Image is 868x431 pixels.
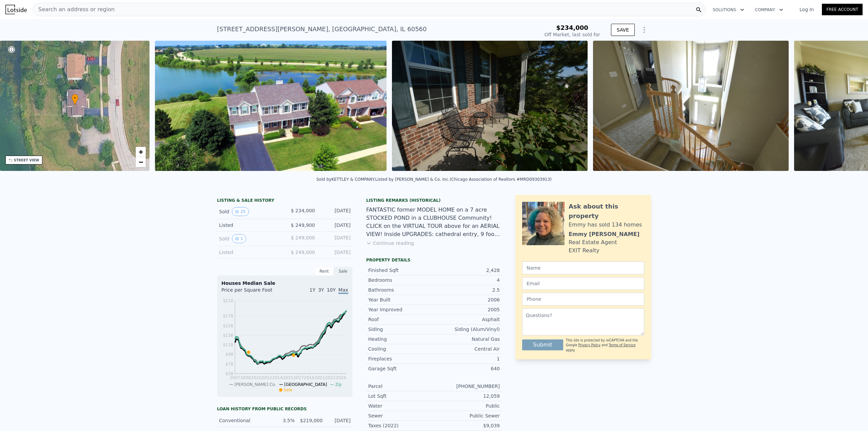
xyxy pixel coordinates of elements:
span: 10Y [327,287,336,293]
div: Heating [368,336,434,342]
div: Roof [368,316,434,323]
span: $234,000 [556,24,588,31]
tspan: 2008 [240,375,251,380]
a: Terms of Service [609,343,635,347]
div: $9,039 [434,422,500,429]
a: Log In [791,6,822,13]
div: 12,059 [434,393,500,399]
div: Year Built [368,296,434,303]
div: Fireplaces [368,355,434,362]
div: Rent [315,267,334,276]
div: 640 [434,365,500,372]
span: • [72,95,78,101]
span: $ 249,000 [291,235,315,240]
div: Asphalt [434,316,500,323]
tspan: 2012 [262,375,272,380]
tspan: $98 [225,352,233,357]
div: Houses Median Sale [221,280,348,287]
span: Search an address or region [33,5,115,14]
div: [DATE] [320,234,351,243]
tspan: 2022 [325,375,336,380]
tspan: $78 [225,362,233,367]
div: [DATE] [327,417,351,424]
div: [DATE] [320,222,351,229]
a: Zoom in [136,147,146,157]
div: Listed [219,249,279,256]
div: 2005 [434,306,500,313]
div: Price per Square Foot [221,287,285,297]
span: + [139,148,143,156]
div: Siding [368,326,434,333]
div: 3.5% [271,417,295,424]
div: FANTASTIC former MODEL HOME on a 7 acre STOCKED POND in a CLUBHOUSE Community! CLICK on the VIRTU... [366,206,502,238]
div: Sewer [368,412,434,419]
div: Water [368,403,434,409]
input: Phone [522,293,644,306]
tspan: 2024 [336,375,346,380]
div: Sold by KETTLEY & COMPANY . [316,177,375,182]
tspan: 2007 [230,375,240,380]
div: Listed by [PERSON_NAME] & Co. Inc. (Chicago Association of Realtors #MRD09303913) [375,177,552,182]
div: This site is protected by reCAPTCHA and the Google and apply. [566,338,644,353]
div: Natural Gas [434,336,500,342]
div: 2.5 [434,287,500,293]
img: Sale: 23751728 Parcel: 31408972 [392,41,588,171]
span: [PERSON_NAME] Co. [234,382,276,387]
tspan: $118 [223,342,233,347]
button: SAVE [611,24,635,36]
button: View historical data [232,207,249,216]
div: Year Improved [368,306,434,313]
button: Submit [522,339,563,350]
div: • [72,94,78,106]
div: Sold [219,234,279,243]
div: [DATE] [320,207,351,216]
div: Property details [366,257,502,263]
button: Continue reading [366,240,414,247]
span: $ 234,000 [291,208,315,213]
tspan: $138 [223,333,233,338]
tspan: $58 [225,371,233,376]
button: Show Options [637,23,651,37]
div: Lot Sqft [368,393,434,399]
div: Listing Remarks (Historical) [366,198,502,203]
span: Zip [335,382,341,387]
span: − [139,158,143,166]
div: EXIT Realty [569,247,599,255]
div: [STREET_ADDRESS][PERSON_NAME] , [GEOGRAPHIC_DATA] , IL 60560 [217,24,427,34]
tspan: 2021 [315,375,325,380]
tspan: $210 [223,298,233,303]
div: 1 [434,355,500,362]
span: $ 249,900 [291,222,315,228]
tspan: 2014 [272,375,283,380]
div: Sale [334,267,353,276]
div: Listed [219,222,279,229]
span: 1Y [310,287,315,293]
div: Finished Sqft [368,267,434,274]
button: View historical data [232,234,246,243]
a: Free Account [822,4,863,15]
tspan: 2010 [251,375,261,380]
div: Siding (Alum/Vinyl) [434,326,500,333]
button: Solutions [707,4,750,16]
div: Garage Sqft [368,365,434,372]
span: Sale [284,388,293,392]
div: Emmy [PERSON_NAME] [569,230,639,238]
div: LISTING & SALE HISTORY [217,198,353,204]
a: Zoom out [136,157,146,167]
div: Off Market, last sold for [545,31,600,38]
div: Parcel [368,383,434,390]
div: Public Sewer [434,412,500,419]
span: $ 249,000 [291,250,315,255]
button: Company [750,4,789,16]
div: Public [434,403,500,409]
span: [GEOGRAPHIC_DATA] [284,382,327,387]
img: Sale: 23751728 Parcel: 31408972 [155,41,387,171]
input: Name [522,261,644,274]
div: Conventional [219,417,267,424]
div: Emmy has sold 134 homes [569,221,642,229]
img: Lotside [5,5,27,14]
div: Loan history from public records [217,406,353,412]
div: Bathrooms [368,287,434,293]
tspan: $158 [223,324,233,328]
div: STREET VIEW [14,158,39,163]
